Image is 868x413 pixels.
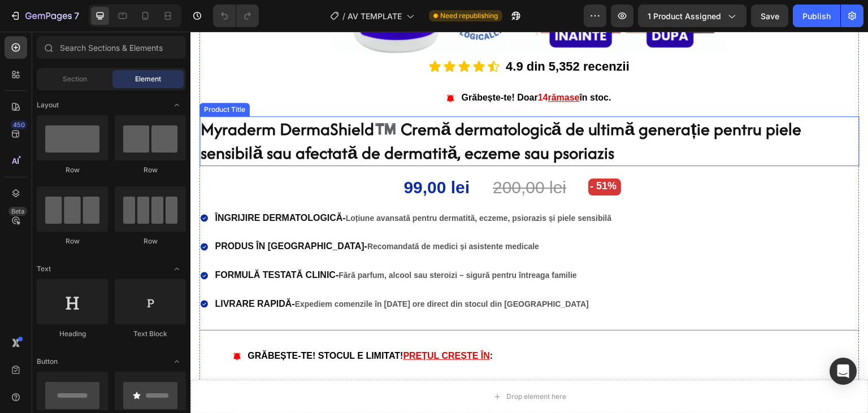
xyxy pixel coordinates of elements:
p: 7 [74,9,79,23]
div: 200,00 lei [285,144,393,168]
div: Row [115,236,186,246]
u: PREȚUL CREȘTE ÎN [212,319,300,329]
div: Heading [37,329,108,339]
span: Text [37,264,51,274]
span: Toggle open [168,353,186,371]
div: 450 [11,120,27,129]
button: 7 [5,5,84,27]
span: Toggle open [168,96,186,114]
span: Recomandată de medici și asistente medicale [177,210,349,219]
div: Text Block [115,329,186,339]
p: FORMULĂ TESTATĂ CLINIC [24,236,421,252]
div: Drop element here [316,360,376,369]
p: ÎNGRIJIRE DERMATOLOGICĂ [24,179,421,195]
strong: - [145,238,148,248]
div: Beta [8,207,27,216]
div: Row [37,165,108,175]
div: Row [115,165,186,175]
span: 14 [348,61,358,71]
div: Undo/Redo [213,5,259,27]
p: LIVRARE RAPIDĂ [24,264,421,281]
p: PRODUS ÎN [GEOGRAPHIC_DATA] [24,207,421,223]
span: Button [37,357,58,367]
u: rămase [357,61,389,71]
iframe: Design area [190,32,868,413]
div: Open Intercom Messenger [830,358,857,385]
span: Need republishing [440,11,498,21]
span: Fără parfum, alcool sau steroizi – sigură pentru întreaga familie [148,239,387,248]
strong: - [173,210,176,219]
div: 99,00 lei [9,144,280,168]
div: - [398,147,405,163]
span: Toggle open [168,260,186,278]
h1: Myraderm DermaShield™️ Cremă dermatologică de ultimă generație pentru piele sensibilă sau afectat... [9,85,669,134]
button: 1 product assigned [638,5,747,27]
span: 1 product assigned [648,10,721,22]
p: Grăbește-te! STOCUL E LIMITAT! : [57,316,302,333]
span: Layout [37,100,59,110]
button: Save [751,5,788,27]
span: / [342,10,345,22]
span: Loțiune avansată pentru dermatită, eczeme, psiorazis și piele sensibilă [155,182,421,191]
div: Publish [802,10,831,22]
span: AV TEMPLATE [348,10,402,22]
div: Row [37,236,108,246]
strong: - [152,181,155,191]
button: Publish [793,5,840,27]
span: Expediem comenzile în [DATE] ore direct din stocul din [GEOGRAPHIC_DATA] [104,268,398,277]
span: Element [135,74,161,84]
p: Grăbește-te! Doar în stoc. [271,58,420,75]
div: 51% [405,147,427,162]
p: 4.9 din 5,352 recenzii [315,24,439,46]
span: Section [63,74,87,84]
span: Save [761,11,779,21]
input: Search Sections & Elements [37,36,186,59]
div: Product Title [11,73,57,83]
strong: - [101,267,104,277]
